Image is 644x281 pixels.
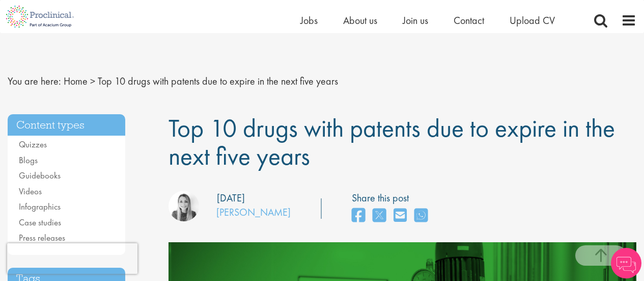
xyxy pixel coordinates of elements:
iframe: reCAPTCHA [7,243,137,274]
a: Case studies [19,217,61,228]
a: breadcrumb link [64,74,88,88]
a: Quizzes [19,139,47,150]
a: share on email [394,205,407,227]
a: Jobs [300,14,318,27]
a: Videos [19,186,42,197]
a: share on whats app [414,205,428,227]
a: Upload CV [510,14,555,27]
a: Guidebooks [19,170,61,181]
img: Chatbot [611,248,641,278]
a: [PERSON_NAME] [216,206,291,219]
img: Hannah Burke [169,191,199,221]
span: Top 10 drugs with patents due to expire in the next five years [98,74,338,88]
a: About us [343,14,377,27]
a: share on facebook [352,205,365,227]
a: Join us [403,14,428,27]
span: Top 10 drugs with patents due to expire in the next five years [169,112,615,172]
a: Contact [454,14,484,27]
span: > [90,74,95,88]
label: Share this post [352,191,433,206]
a: Infographics [19,201,61,212]
a: Press releases [19,232,65,243]
a: Blogs [19,155,38,166]
div: [DATE] [217,191,245,206]
h3: Content types [8,114,125,136]
span: You are here: [8,74,61,88]
a: share on twitter [373,205,386,227]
